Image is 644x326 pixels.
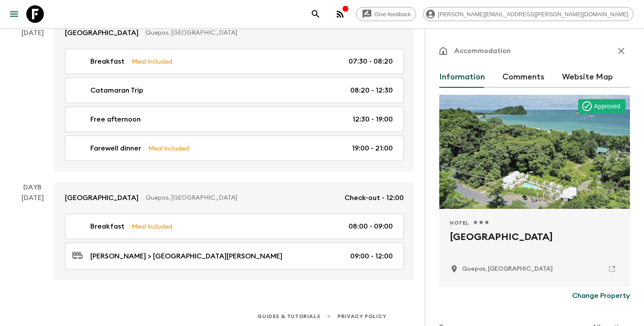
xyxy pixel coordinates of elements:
[350,85,393,96] p: 08:20 - 12:30
[146,193,338,202] p: Quepos, [GEOGRAPHIC_DATA]
[90,56,125,67] p: Breakfast
[54,182,414,214] a: [GEOGRAPHIC_DATA]Quepos, [GEOGRAPHIC_DATA]Check-out - 12:00
[338,312,386,321] a: Privacy Policy
[423,7,633,21] div: [PERSON_NAME][EMAIL_ADDRESS][PERSON_NAME][DOMAIN_NAME]
[21,193,44,280] div: [DATE]
[439,67,485,88] button: Information
[462,265,553,273] p: Quepos, Costa Rica
[502,67,544,88] button: Comments
[90,221,125,232] p: Breakfast
[146,29,397,37] p: Quepos, [GEOGRAPHIC_DATA]
[65,214,404,239] a: BreakfastMeal Included08:00 - 09:00
[572,290,630,301] p: Change Property
[148,143,189,153] p: Meal Included
[345,193,404,203] p: Check-out - 12:00
[349,56,393,67] p: 07:30 - 08:20
[65,107,404,132] a: Free afternoon12:30 - 19:00
[54,17,414,49] a: [GEOGRAPHIC_DATA]Quepos, [GEOGRAPHIC_DATA]
[65,193,139,203] p: [GEOGRAPHIC_DATA]
[65,49,404,74] a: BreakfastMeal Included07:30 - 08:20
[307,5,324,23] button: search adventures
[65,243,404,269] a: [PERSON_NAME] > [GEOGRAPHIC_DATA][PERSON_NAME]09:00 - 12:00
[572,287,630,305] button: Change Property
[454,46,511,56] p: Accommodation
[370,11,416,18] span: Give feedback
[132,57,172,66] p: Meal Included
[90,114,141,125] p: Free afternoon
[11,182,54,193] p: Day 8
[90,85,143,96] p: Catamaran Trip
[562,67,613,88] button: Website Map
[352,143,393,154] p: 19:00 - 21:00
[450,219,469,226] span: Hotel
[257,312,320,321] a: Guides & Tutorials
[5,5,23,23] button: menu
[356,7,416,21] a: Give feedback
[433,11,633,18] span: [PERSON_NAME][EMAIL_ADDRESS][PERSON_NAME][DOMAIN_NAME]
[21,28,44,172] div: [DATE]
[349,221,393,232] p: 08:00 - 09:00
[352,114,393,125] p: 12:30 - 19:00
[350,251,393,262] p: 09:00 - 12:00
[65,28,139,38] p: [GEOGRAPHIC_DATA]
[132,222,172,231] p: Meal Included
[65,78,404,103] a: Catamaran Trip08:20 - 12:30
[594,102,620,111] p: Approved
[450,230,619,258] h2: [GEOGRAPHIC_DATA]
[439,95,630,209] div: Photo of Igloo Beach Lodge
[65,136,404,161] a: Farewell dinnerMeal Included19:00 - 21:00
[90,143,141,154] p: Farewell dinner
[90,251,282,262] p: [PERSON_NAME] > [GEOGRAPHIC_DATA][PERSON_NAME]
